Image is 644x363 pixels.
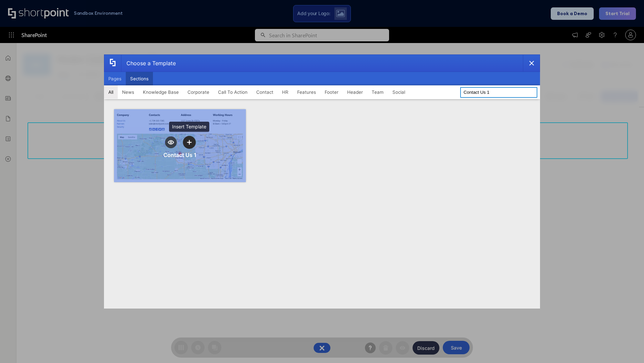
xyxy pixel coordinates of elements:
[278,85,293,99] button: HR
[104,54,540,309] div: template selector
[163,152,197,158] div: Contact Us 1
[139,85,183,99] button: Knowledge Base
[367,85,388,99] button: Team
[343,85,367,99] button: Header
[104,72,126,85] button: Pages
[252,85,278,99] button: Contact
[214,85,252,99] button: Call To Action
[104,85,118,99] button: All
[460,87,537,98] input: Search
[118,85,139,99] button: News
[293,85,320,99] button: Features
[388,85,410,99] button: Social
[610,331,644,363] iframe: Chat Widget
[183,85,214,99] button: Corporate
[121,55,176,72] div: Choose a Template
[126,72,153,85] button: Sections
[320,85,343,99] button: Footer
